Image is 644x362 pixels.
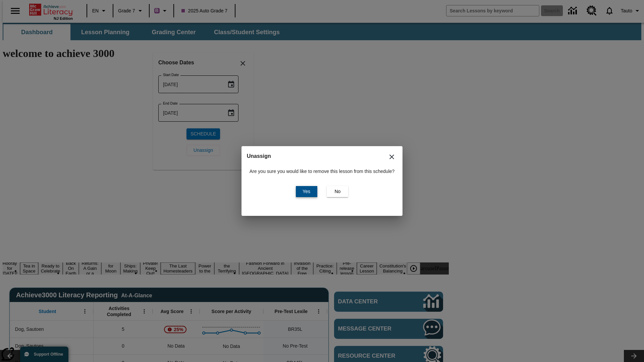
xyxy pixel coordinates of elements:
h2: Unassign [247,152,397,161]
span: Yes [303,188,310,195]
button: Yes [296,186,317,197]
p: Are you sure you would like to remove this lesson from this schedule? [250,168,395,175]
span: No [334,188,340,195]
button: No [327,186,348,197]
button: Close [384,149,400,165]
